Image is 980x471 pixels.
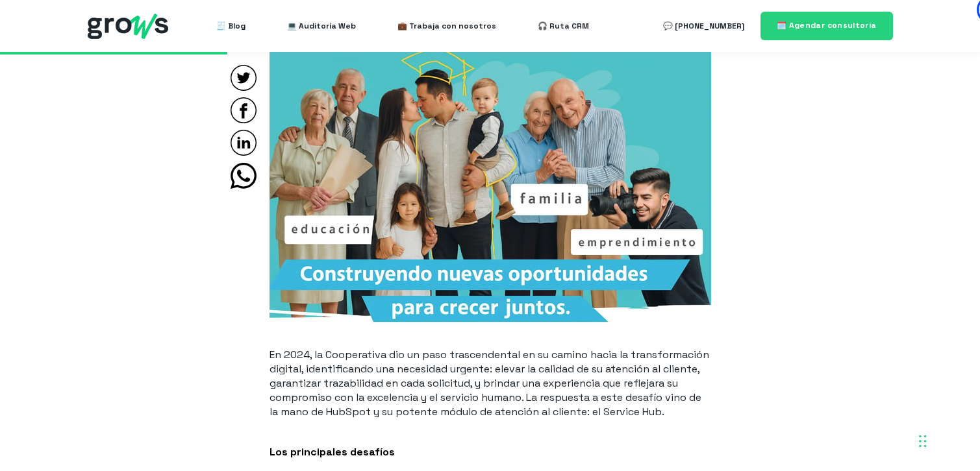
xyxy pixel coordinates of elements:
[270,36,711,330] img: La cooperativa minuto de dios-1
[919,422,927,461] div: Drag
[777,20,877,30] span: 🗓️ Agendar consultoría
[216,13,245,39] a: 🧾 Blog
[760,12,893,40] a: 🗓️ Agendar consultoría
[397,13,496,39] a: 💼 Trabaja con nosotros
[287,13,356,39] a: 💻 Auditoría Web
[270,348,711,419] p: En 2024, la Cooperativa dio un paso trascendental en su camino hacia la transformación digital, i...
[270,445,395,459] span: Los principales desafíos
[538,13,589,39] a: 🎧 Ruta CRM
[88,14,168,39] img: grows - hubspot
[663,13,744,39] a: 💬 [PHONE_NUMBER]
[746,289,980,471] iframe: Chat Widget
